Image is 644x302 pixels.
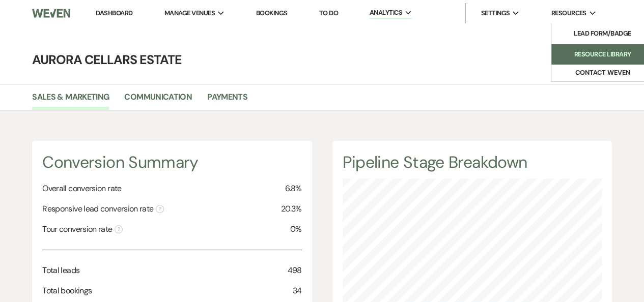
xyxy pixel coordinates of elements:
[256,9,288,17] a: Bookings
[42,203,164,215] span: Responsive lead conversion rate
[281,203,302,215] span: 20.3%
[32,3,70,24] img: Weven Logo
[287,264,301,277] span: 498
[343,151,602,174] h4: Pipeline Stage Breakdown
[115,225,123,233] span: ?
[96,9,132,17] a: Dashboard
[42,264,79,277] span: Total leads
[156,205,164,213] span: ?
[164,8,215,18] span: Manage Venues
[551,8,586,18] span: Resources
[42,285,92,297] span: Total bookings
[42,183,121,195] span: Overall conversion rate
[124,90,192,110] a: Communication
[290,223,302,235] span: 0%
[285,183,301,195] span: 6.8%
[293,285,302,297] span: 34
[207,90,247,110] a: Payments
[319,9,338,17] a: To Do
[42,151,301,174] h4: Conversion Summary
[370,8,402,18] span: Analytics
[42,223,123,235] span: Tour conversion rate
[32,90,109,110] a: Sales & Marketing
[481,8,510,18] span: Settings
